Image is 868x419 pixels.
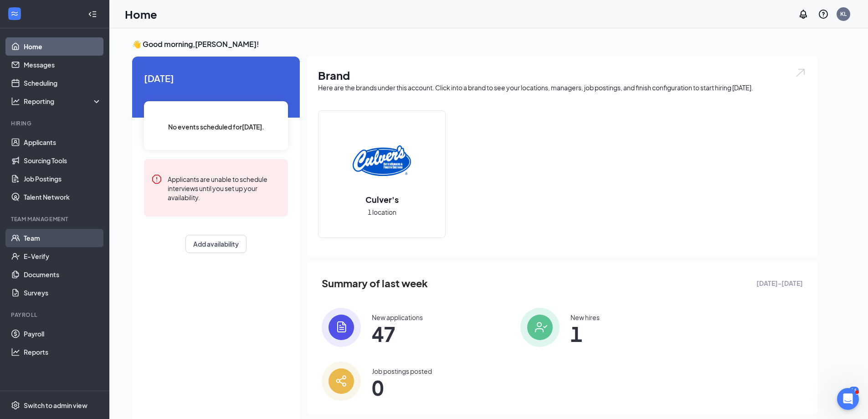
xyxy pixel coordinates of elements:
div: Switch to admin view [24,401,87,410]
h1: Home [125,6,157,22]
a: Home [24,37,102,56]
div: Applicants are unable to schedule interviews until you set up your availability. [168,174,281,202]
div: Team Management [11,215,100,223]
div: Payroll [11,311,100,319]
img: open.6027fd2a22e1237b5b06.svg [795,67,806,78]
a: E-Verify [24,247,102,265]
a: Scheduling [24,74,102,92]
span: 0 [372,379,432,396]
h1: Brand [318,67,806,83]
span: 47 [372,326,423,342]
a: Job Postings [24,170,102,188]
svg: QuestionInfo [818,9,829,20]
div: Hiring [11,119,100,127]
div: Job postings posted [372,367,432,376]
a: Messages [24,56,102,74]
div: Here are the brands under this account. Click into a brand to see your locations, managers, job p... [318,83,806,92]
div: New applications [372,313,423,322]
a: Talent Network [24,188,102,206]
svg: Analysis [11,97,20,106]
h3: 👋 Good morning, [PERSON_NAME] ! [132,39,817,49]
svg: WorkstreamLogo [10,9,19,18]
img: icon [322,308,361,347]
button: Add availability [185,235,247,253]
span: No events scheduled for [DATE] . [168,122,264,132]
a: Sourcing Tools [24,151,102,170]
img: icon [520,308,560,347]
span: 1 location [368,207,396,217]
a: Payroll [24,325,102,343]
svg: Error [151,174,162,185]
iframe: Intercom live chat [837,388,859,410]
svg: Collapse [88,10,97,19]
div: KL [840,10,847,18]
svg: Notifications [798,9,809,20]
span: 1 [570,326,600,342]
a: Documents [24,265,102,284]
svg: Settings [11,401,20,410]
h2: Culver's [356,194,408,205]
div: 16 [849,387,859,394]
a: Team [24,229,102,247]
span: [DATE] [144,71,288,85]
div: New hires [570,313,600,322]
a: Reports [24,343,102,361]
img: Culver's [353,132,411,190]
a: Surveys [24,284,102,302]
img: icon [322,362,361,401]
div: Reporting [24,97,102,106]
span: Summary of last week [322,275,428,291]
span: [DATE] - [DATE] [756,278,803,288]
a: Applicants [24,133,102,151]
